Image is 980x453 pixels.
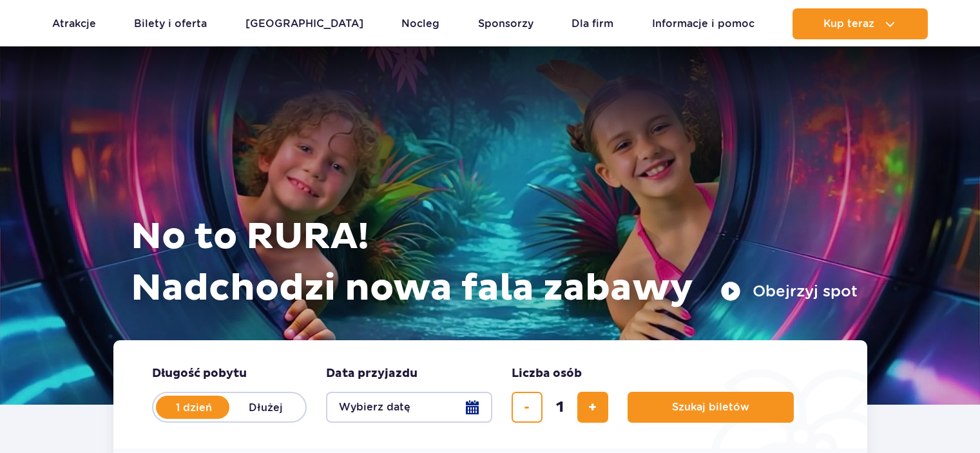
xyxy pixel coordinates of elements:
span: Liczba osób [512,366,582,381]
a: Dla firm [572,8,613,39]
span: Długość pobytu [152,366,247,381]
h1: No to RURA! Nadchodzi nowa fala zabawy [131,211,858,314]
button: usuń bilet [512,392,543,423]
span: Kup teraz [823,18,874,30]
span: Data przyjazdu [326,366,418,381]
a: Sponsorzy [478,8,533,39]
button: Kup teraz [793,8,928,39]
form: Planowanie wizyty w Park of Poland [113,340,867,448]
label: Dłużej [229,394,303,421]
span: Szukaj biletów [672,401,749,413]
label: 1 dzień [157,394,231,421]
a: Nocleg [401,8,439,39]
input: liczba biletów [544,392,575,423]
a: Atrakcje [52,8,96,39]
button: Obejrzyj spot [720,281,858,302]
a: Bilety i oferta [134,8,207,39]
a: [GEOGRAPHIC_DATA] [245,8,363,39]
button: Wybierz datę [326,392,492,423]
button: Szukaj biletów [628,392,794,423]
a: Informacje i pomoc [652,8,754,39]
button: dodaj bilet [577,392,608,423]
